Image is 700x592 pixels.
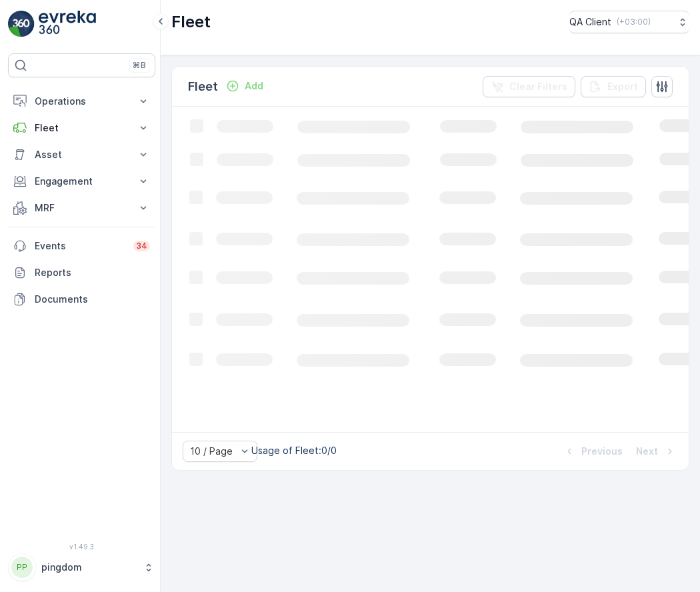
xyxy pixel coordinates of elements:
[35,201,129,215] p: MRF
[136,241,147,251] p: 34
[35,95,129,108] p: Operations
[35,293,150,306] p: Documents
[221,78,269,94] button: Add
[607,80,638,93] p: Export
[569,11,689,33] button: QA Client(+03:00)
[581,76,646,97] button: Export
[8,88,155,115] button: Operations
[133,60,146,71] p: ⌘B
[509,80,567,93] p: Clear Filters
[8,168,155,195] button: Engagement
[8,233,155,259] a: Events34
[8,11,35,37] img: logo
[8,543,155,551] span: v 1.49.3
[245,79,263,93] p: Add
[35,239,125,253] p: Events
[35,175,129,188] p: Engagement
[8,259,155,286] a: Reports
[39,11,96,37] img: logo_light-DOdMpM7g.png
[483,76,575,97] button: Clear Filters
[636,445,658,458] p: Next
[11,557,33,578] div: PP
[561,443,624,459] button: Previous
[617,17,651,27] p: ( +03:00 )
[8,195,155,221] button: MRF
[41,561,137,574] p: pingdom
[8,286,155,313] a: Documents
[35,148,129,161] p: Asset
[635,443,678,459] button: Next
[251,444,337,457] p: Usage of Fleet : 0/0
[188,77,218,96] p: Fleet
[35,121,129,135] p: Fleet
[8,141,155,168] button: Asset
[8,553,155,581] button: PPpingdom
[581,445,623,458] p: Previous
[8,115,155,141] button: Fleet
[569,15,611,29] p: QA Client
[171,11,211,33] p: Fleet
[35,266,150,279] p: Reports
